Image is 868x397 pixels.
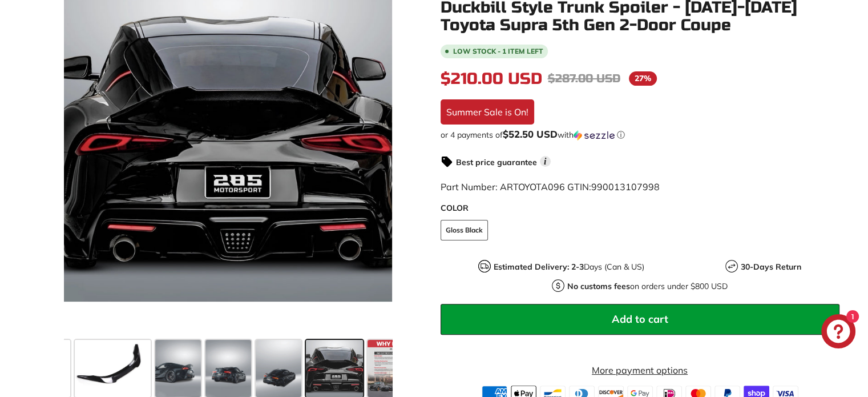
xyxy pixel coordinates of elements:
p: Days (Can & US) [494,261,644,273]
span: 990013107998 [591,181,660,193]
strong: 30-Days Return [741,262,801,272]
span: Add to cart [612,312,668,326]
span: $52.50 USD [503,128,558,140]
span: Part Number: ARTOYOTA096 GTIN: [441,181,660,193]
a: More payment options [441,363,839,377]
label: COLOR [441,202,839,214]
span: $210.00 USD [441,69,542,89]
div: Summer Sale is On! [441,99,534,125]
div: or 4 payments of$52.50 USDwithSezzle Click to learn more about Sezzle [441,129,839,141]
span: i [540,156,551,167]
span: $287.00 USD [548,71,620,86]
span: 27% [629,71,657,86]
span: Low stock - 1 item left [453,48,543,55]
strong: Estimated Delivery: 2-3 [494,262,584,272]
strong: No customs fees [567,281,630,291]
strong: Best price guarantee [456,157,537,167]
div: or 4 payments of with [441,129,839,141]
inbox-online-store-chat: Shopify online store chat [818,314,859,351]
img: Sezzle [574,130,615,141]
button: Add to cart [441,304,839,335]
p: on orders under $800 USD [567,280,728,292]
